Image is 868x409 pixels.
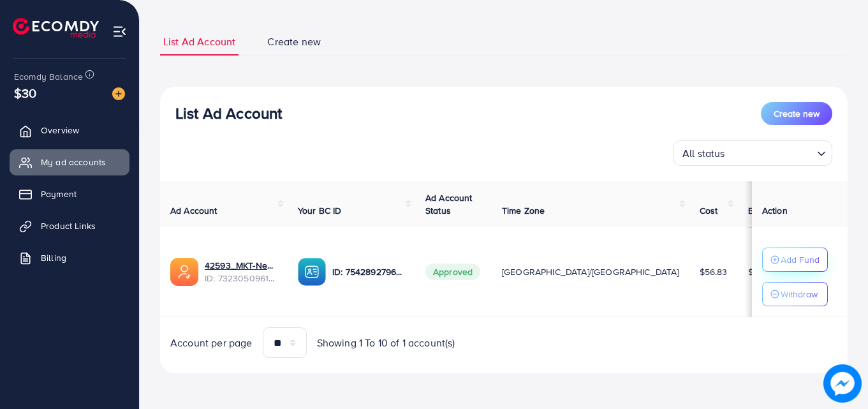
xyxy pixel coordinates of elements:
[170,336,253,350] span: Account per page
[762,282,828,306] button: Withdraw
[680,144,728,163] span: All status
[502,204,545,217] span: Time Zone
[673,140,832,166] div: Search for option
[700,265,728,278] span: $56.83
[41,156,106,168] span: My ad accounts
[761,102,832,125] button: Create new
[317,336,455,350] span: Showing 1 To 10 of 1 account(s)
[10,117,129,143] a: Overview
[205,272,277,285] span: ID: 7323050961424007170
[425,191,473,217] span: Ad Account Status
[41,219,96,232] span: Product Links
[10,181,129,207] a: Payment
[14,70,83,83] span: Ecomdy Balance
[175,104,282,123] h3: List Ad Account
[13,18,99,38] img: logo
[762,248,828,272] button: Add Fund
[823,364,862,403] img: image
[205,259,277,285] div: <span class='underline'>42593_MKT-New_1705030690861</span></br>7323050961424007170
[332,264,405,279] p: ID: 7542892796370649089
[774,107,820,120] span: Create new
[112,24,127,39] img: menu
[14,84,36,102] span: $30
[700,204,718,217] span: Cost
[41,124,79,137] span: Overview
[267,34,321,49] span: Create new
[170,258,198,286] img: ic-ads-acc.e4c84228.svg
[10,245,129,271] a: Billing
[781,286,818,302] p: Withdraw
[170,204,217,217] span: Ad Account
[205,259,277,272] a: 42593_MKT-New_1705030690861
[425,264,480,280] span: Approved
[163,34,235,49] span: List Ad Account
[112,87,125,100] img: image
[41,188,77,200] span: Payment
[762,204,788,217] span: Action
[729,142,812,163] input: Search for option
[298,258,326,286] img: ic-ba-acc.ded83a64.svg
[502,265,679,278] span: [GEOGRAPHIC_DATA]/[GEOGRAPHIC_DATA]
[298,204,342,217] span: Your BC ID
[41,251,66,264] span: Billing
[10,149,129,175] a: My ad accounts
[781,252,820,267] p: Add Fund
[10,213,129,239] a: Product Links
